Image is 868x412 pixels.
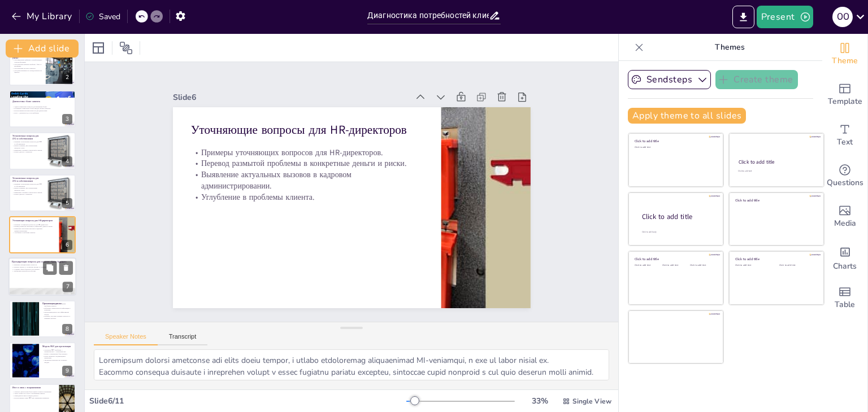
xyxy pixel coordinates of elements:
[12,390,56,392] p: Точность диагностики боли клиента снижает возражения.
[739,159,814,165] div: Click to add title
[42,311,72,315] p: Презентация-диалог как эффективный подход.
[197,106,430,146] p: Уточняющие вопросы для HR-директоров
[12,67,42,69] p: Мы экономим ресурсы клиентов.
[12,193,42,195] p: Начало диалога с клиентом.
[822,196,867,237] div: Add images, graphics, shapes or video
[367,7,489,24] input: Insert title
[62,240,72,250] div: 6
[62,114,72,124] div: 3
[828,95,862,108] span: Template
[715,70,798,89] button: Create theme
[642,231,713,234] div: Click to add body
[9,300,76,338] div: 8
[635,257,715,261] div: Click to add title
[835,299,855,311] span: Table
[192,152,425,199] p: Выявление актуальных вызовов в кадровом администрировании.
[12,268,73,270] p: Создание образа будущего для клиента.
[94,333,158,345] button: Speaker Notes
[12,385,56,389] p: Итог и связь с возражениями
[732,6,754,28] button: Export to PowerPoint
[635,139,715,143] div: Click to add title
[690,264,715,267] div: Click to add text
[642,212,714,222] div: Click to add title
[158,333,208,345] button: Transcript
[827,177,863,189] span: Questions
[12,260,73,264] p: Проецирующие вопросы для создания образа будущего
[635,146,715,149] div: Click to add text
[779,264,815,267] div: Click to add text
[832,55,858,67] span: Theme
[119,41,133,55] span: Position
[62,72,72,82] div: 2
[832,7,853,27] div: O O
[12,100,72,103] p: Диагностика «боли» клиента
[194,142,426,177] p: Перевод размытой проблемы в конкретные деньги и риски.
[12,266,73,268] p: Помощь клиенту в осознании выгоды от решения.
[12,227,56,231] p: Выявление актуальных вызовов в кадровом администрировании.
[822,74,867,115] div: Add ready made slides
[735,257,816,261] div: Click to add title
[12,183,42,187] p: Примеры установочных вопросов для CFO и собственников.
[837,136,853,148] span: Text
[12,109,72,112] p: Использование воронки вопросов для диагностики.
[183,73,419,108] div: Slide 6
[12,145,42,149] p: Важно понимать, как организованы процессы учета.
[822,237,867,278] div: Add charts and graphs
[635,264,660,267] div: Click to add text
[42,355,72,359] p: Показ решения и подтверждение примерами.
[12,270,73,273] p: Увеличение вероятности покупки.
[12,396,56,398] p: Использование схемы PBP для повышения конверсии.
[12,149,42,151] p: Выявление основных сложностей и рисков.
[738,170,813,173] div: Click to add text
[63,282,73,292] div: 7
[822,115,867,156] div: Add text boxes
[43,261,57,275] button: Duplicate Slide
[85,11,120,22] div: Saved
[89,396,406,406] div: Slide 6 / 11
[822,156,867,196] div: Get real-time input from your audience
[12,187,42,191] p: Важно понимать, как организованы процессы учета.
[12,63,42,67] p: Мы помогаем избежать проблем с ФНС и штрафами.
[12,264,73,266] p: Примеры проецирующих вопросов.
[12,219,56,222] p: Уточняющие вопросы для HR-директоров
[42,360,72,363] p: Увеличение вероятности успешных продаж.
[8,7,77,25] button: My Library
[42,345,72,348] p: Модель PBP для презентации
[42,307,72,311] p: Избегание универсальной информации о компании.
[42,315,72,319] p: Показать, как наше решение помогает в решении проблем.
[62,156,72,166] div: 4
[572,397,611,406] span: Single View
[195,130,427,166] p: Примеры уточняющих вопросов для HR-директоров.
[12,107,72,109] p: Понимание уникальных болей каждой группы клиентов.
[735,198,816,202] div: Click to add title
[62,366,72,376] div: 9
[62,324,72,334] div: 8
[9,174,76,212] div: https://cdn.sendsteps.com/images/logo/sendsteps_logo_white.pnghttps://cdn.sendsteps.com/images/lo...
[9,342,76,379] div: 9
[628,108,746,124] button: Apply theme to all slides
[833,260,857,273] span: Charts
[8,258,76,296] div: https://cdn.sendsteps.com/images/logo/sendsteps_logo_white.pnghttps://cdn.sendsteps.com/images/lo...
[59,261,73,275] button: Delete Slide
[628,70,711,89] button: Sendsteps
[12,191,42,193] p: Выявление основных сложностей и рисков.
[9,90,76,128] div: https://cdn.sendsteps.com/images/logo/sendsteps_logo_white.pnghttps://cdn.sendsteps.com/images/lo...
[648,34,811,61] p: Themes
[12,226,56,228] p: Перевод размытой проблемы в конкретные деньги и риски.
[12,112,72,114] p: Цель — докопаться до сути проблемы.
[42,301,72,305] p: Презентация-диалог
[12,232,56,234] p: Углубление в проблемы клиента.
[12,151,42,154] p: Начало диалога с клиентом.
[12,395,56,397] p: Мини-диагностика в каждом диалоге.
[12,69,42,73] p: Мы даем возможность сосредоточиться на бизнесе.
[89,39,107,57] div: Layout
[12,223,56,226] p: Примеры уточняющих вопросов для HR-директоров.
[834,217,856,230] span: Media
[9,48,76,85] div: 2
[12,134,42,141] p: Установочные вопросы для CFO и собственников
[662,264,688,267] div: Click to add text
[757,6,813,28] button: Present
[42,303,72,307] p: Начало презентации с отражения проблемы клиента.
[832,6,853,28] button: O O
[94,349,609,380] textarea: Loremipsum dolorsi ametconse adi elits doeiu tempor, i utlabo etdoloremag aliquaenimad MI-veniamq...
